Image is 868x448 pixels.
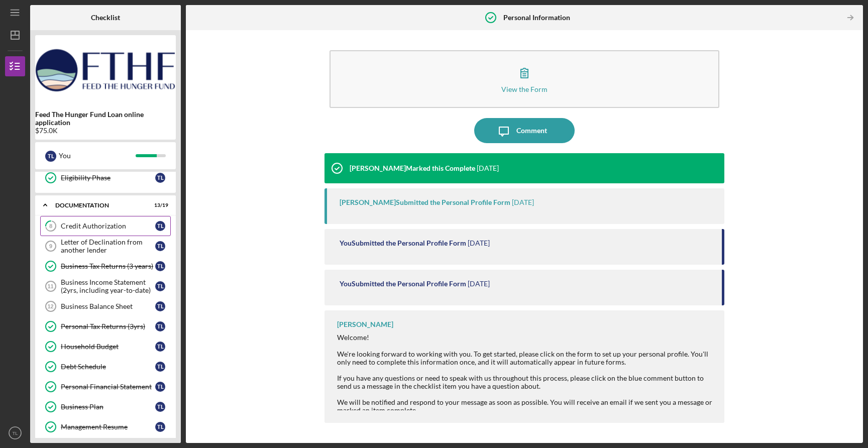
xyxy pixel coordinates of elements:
[12,430,18,436] text: TL
[155,342,165,352] div: T L
[155,422,165,432] div: T L
[61,222,155,230] div: Credit Authorization
[340,239,466,247] div: You Submitted the Personal Profile Form
[61,174,155,182] div: Eligibility Phase
[61,363,155,371] div: Debt Schedule
[337,398,715,414] div: We will be notified and respond to your message as soon as possible. You will receive an email if...
[512,198,534,206] time: 2025-08-27 19:36
[61,262,155,270] div: Business Tax Returns (3 years)
[350,164,475,172] div: [PERSON_NAME] Marked this Complete
[47,283,53,289] tspan: 11
[35,127,176,135] div: $75.0K
[49,223,52,230] tspan: 8
[155,261,165,271] div: T L
[55,202,143,208] div: Documentation
[5,423,25,443] button: TL
[468,280,490,288] time: 2025-08-27 03:52
[40,357,171,377] a: Debt ScheduleTL
[337,350,715,366] div: We're looking forward to working with you. To get started, please click on the form to set up you...
[155,281,165,291] div: T L
[40,417,171,437] a: Management ResumeTL
[516,118,547,143] div: Comment
[337,374,715,390] div: If you have any questions or need to speak with us throughout this process, please click on the b...
[61,423,155,431] div: Management Resume
[155,321,165,331] div: T L
[40,377,171,397] a: Personal Financial StatementTL
[45,151,56,162] div: T L
[61,278,155,294] div: Business Income Statement (2yrs, including year-to-date)
[503,14,570,22] b: Personal Information
[155,402,165,412] div: T L
[330,50,720,108] button: View the Form
[155,173,165,183] div: T L
[61,383,155,391] div: Personal Financial Statement
[61,322,155,330] div: Personal Tax Returns (3yrs)
[91,14,120,22] b: Checklist
[61,403,155,411] div: Business Plan
[337,333,715,342] div: Welcome!
[49,243,52,249] tspan: 9
[61,238,155,254] div: Letter of Declination from another lender
[40,316,171,337] a: Personal Tax Returns (3yrs)TL
[61,302,155,310] div: Business Balance Sheet
[155,362,165,372] div: T L
[40,216,171,236] a: 8Credit AuthorizationTL
[155,221,165,231] div: T L
[40,337,171,357] a: Household BudgetTL
[337,320,393,328] div: [PERSON_NAME]
[40,397,171,417] a: Business PlanTL
[150,202,168,208] div: 13 / 19
[47,303,53,309] tspan: 12
[474,118,575,143] button: Comment
[40,256,171,276] a: Business Tax Returns (3 years)TL
[340,198,510,206] div: [PERSON_NAME] Submitted the Personal Profile Form
[59,147,136,164] div: You
[35,40,176,100] img: Product logo
[155,241,165,251] div: T L
[155,382,165,392] div: T L
[477,164,499,172] time: 2025-08-27 19:36
[340,280,466,288] div: You Submitted the Personal Profile Form
[501,85,548,93] div: View the Form
[61,343,155,351] div: Household Budget
[155,301,165,311] div: T L
[40,236,171,256] a: 9Letter of Declination from another lenderTL
[40,276,171,296] a: 11Business Income Statement (2yrs, including year-to-date)TL
[35,110,176,127] b: Feed The Hunger Fund Loan online application
[40,168,171,188] a: Eligibility PhaseTL
[40,296,171,316] a: 12Business Balance SheetTL
[468,239,490,247] time: 2025-08-27 03:55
